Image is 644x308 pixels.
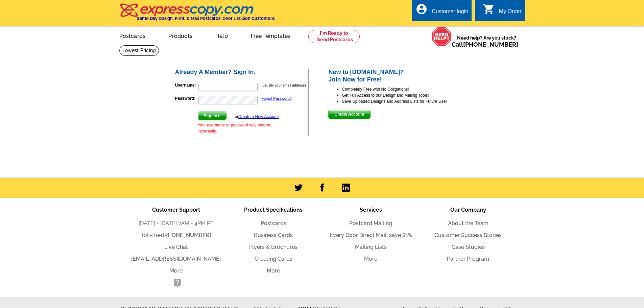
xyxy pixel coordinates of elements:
span: Need help? Are you stuck? [452,34,522,48]
label: Password: [175,95,198,101]
span: Customer Support [152,207,200,213]
a: [PHONE_NUMBER] [463,41,518,48]
a: Postcards [261,220,286,227]
a: More [169,267,183,274]
a: [PHONE_NUMBER] [163,232,211,238]
h2: Already A Member? Sign In. [175,69,308,76]
a: Partner Program [447,256,489,262]
a: Forgot Password? [262,96,292,100]
small: (usually your email address) [262,83,306,87]
a: Help [205,27,239,43]
span: Services [360,207,382,213]
img: button-next-arrow-white.png [217,114,220,117]
iframe: LiveChat chat widget [509,151,644,308]
a: More [267,267,280,274]
li: Toll-free: [127,231,225,239]
a: Postcards [109,27,157,43]
li: Get Full Access to our Design and Mailing Tools! [342,92,470,98]
a: Business Cards [254,232,293,238]
span: Product Specifications [244,207,303,213]
div: My Order [499,8,522,18]
a: Flyers & Brochures [249,244,297,250]
div: Customer login [432,8,468,18]
span: Call [452,41,518,48]
li: Completely Free with No Obligations! [342,86,470,92]
label: Username: [175,82,198,88]
a: Create a New Account [238,114,279,119]
a: About the Team [448,220,488,227]
a: Products [158,27,203,43]
a: Customer Success Stories [434,232,502,238]
button: Sign In [198,112,226,120]
a: Live Chat [164,244,188,250]
a: Same Day Design, Print, & Mail Postcards. Over 1 Million Customers. [119,8,275,21]
i: shopping_cart [483,3,495,15]
a: account_circle Customer login [415,7,468,16]
a: Mailing Lists [355,244,387,250]
img: help [432,27,452,46]
h2: New to [DOMAIN_NAME]? Join Now for Free! [328,69,470,83]
h4: Same Day Design, Print, & Mail Postcards. Over 1 Million Customers. [137,16,275,21]
i: account_circle [415,3,428,15]
div: or [235,114,279,120]
button: Create Account [328,110,370,119]
a: [EMAIL_ADDRESS][DOMAIN_NAME] [131,256,221,262]
div: Your username or password was entered incorrectly. [198,122,279,134]
li: [DATE] - [DATE] 7AM - 4PM PT [127,219,225,228]
a: Case Studies [452,244,485,250]
a: Every Door Direct Mail: save 81% [330,232,412,238]
a: shopping_cart My Order [483,7,522,16]
span: Our Company [450,207,486,213]
a: Greeting Cards [255,256,292,262]
span: Create Account [329,110,370,118]
a: More [364,256,377,262]
li: Save Uploaded Designs and Address Lists for Future Use! [342,98,470,104]
span: Sign In [198,112,226,120]
a: Free Templates [240,27,302,43]
a: Postcard Mailing [349,220,392,227]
